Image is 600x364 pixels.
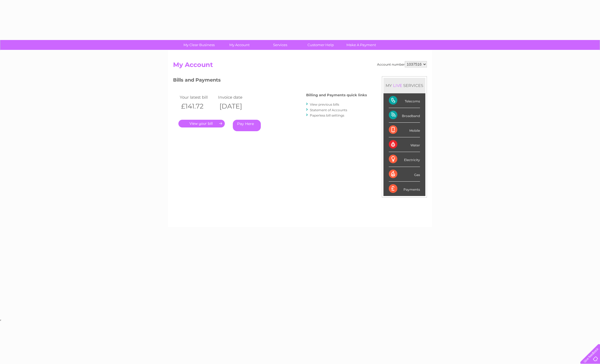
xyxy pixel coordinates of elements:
a: View previous bills [310,102,339,106]
a: Customer Help [299,40,343,50]
div: Gas [389,167,420,182]
div: MY SERVICES [383,78,425,93]
div: Account number [377,61,427,67]
div: Electricity [389,152,420,167]
div: Water [389,137,420,152]
a: Statement of Accounts [310,108,347,112]
a: . [178,120,225,127]
h2: My Account [173,61,427,71]
th: [DATE] [217,101,255,112]
a: Pay Here [233,120,261,131]
a: Services [258,40,302,50]
a: Make A Payment [339,40,383,50]
div: Telecoms [389,93,420,108]
div: LIVE [392,83,403,88]
th: £141.72 [178,101,217,112]
td: Invoice date [217,94,255,101]
h4: Billing and Payments quick links [306,93,367,97]
h3: Bills and Payments [173,76,367,86]
td: Your latest bill [178,94,217,101]
div: Broadband [389,108,420,123]
div: Payments [389,182,420,196]
a: My Clear Business [177,40,221,50]
a: Paperless bill settings [310,113,344,117]
div: Mobile [389,123,420,137]
a: My Account [218,40,262,50]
